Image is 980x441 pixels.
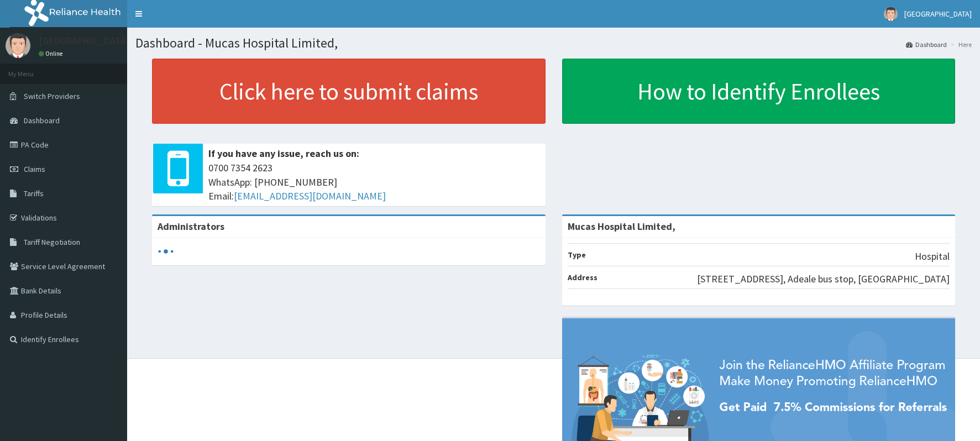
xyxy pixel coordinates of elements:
span: 0700 7354 2623 WhatsApp: [PHONE_NUMBER] Email: [208,161,540,203]
a: Click here to submit claims [152,59,546,124]
span: [GEOGRAPHIC_DATA] [904,9,972,19]
h1: Dashboard - Mucas Hospital Limited, [135,36,972,50]
span: Switch Providers [24,91,80,101]
span: Claims [24,164,45,174]
img: User Image [6,33,30,58]
a: Dashboard [906,40,947,49]
svg: audio-loading [158,243,174,260]
span: Tariffs [24,188,44,198]
a: How to Identify Enrollees [562,59,956,124]
strong: Mucas Hospital Limited, [568,220,675,233]
a: [EMAIL_ADDRESS][DOMAIN_NAME] [234,190,386,202]
p: [STREET_ADDRESS], Adeale bus stop, [GEOGRAPHIC_DATA] [697,272,950,286]
b: Type [568,250,586,260]
span: Dashboard [24,116,60,125]
img: User Image [884,7,898,21]
a: Online [39,50,65,57]
li: Here [948,40,972,49]
b: Address [568,272,598,282]
b: Administrators [158,220,224,233]
p: Hospital [915,249,950,264]
b: If you have any issue, reach us on: [208,147,359,160]
p: [GEOGRAPHIC_DATA] [39,36,130,46]
span: Tariff Negotiation [24,237,80,247]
